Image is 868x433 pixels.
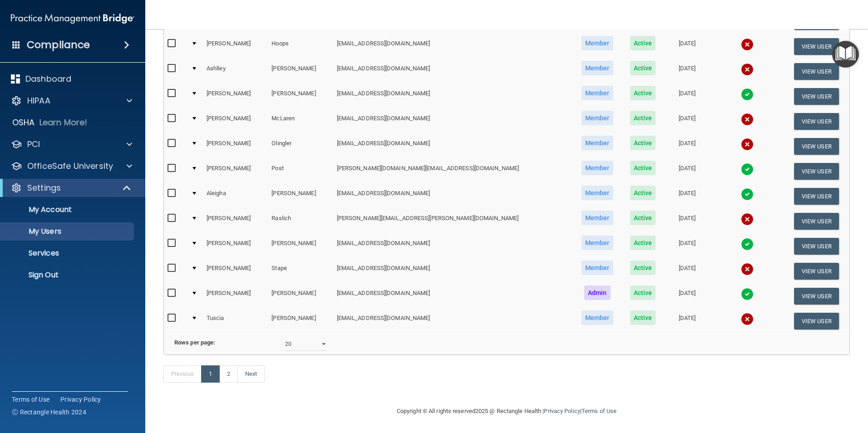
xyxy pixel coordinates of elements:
[203,184,268,209] td: Aleigha
[333,284,573,309] td: [EMAIL_ADDRESS][DOMAIN_NAME]
[741,88,754,101] img: tick.e7d51cea.svg
[794,238,839,255] button: View User
[741,163,754,176] img: tick.e7d51cea.svg
[630,236,656,250] span: Active
[11,10,134,28] img: PMB logo
[544,408,580,414] a: Privacy Policy
[664,59,711,84] td: [DATE]
[741,313,754,325] img: cross.ca9f0e7f.svg
[6,205,130,214] p: My Account
[664,284,711,309] td: [DATE]
[60,395,101,404] a: Privacy Policy
[794,38,839,55] button: View User
[664,309,711,333] td: [DATE]
[333,134,573,159] td: [EMAIL_ADDRESS][DOMAIN_NAME]
[268,259,333,284] td: Stape
[11,74,132,84] a: Dashboard
[333,159,573,184] td: [PERSON_NAME][DOMAIN_NAME][EMAIL_ADDRESS][DOMAIN_NAME]
[630,86,656,100] span: Active
[174,339,215,346] b: Rows per page:
[630,36,656,50] span: Active
[201,365,220,383] a: 1
[203,259,268,284] td: [PERSON_NAME]
[341,397,672,426] div: Copyright © All rights reserved 2025 @ Rectangle Health | |
[664,134,711,159] td: [DATE]
[741,188,754,201] img: tick.e7d51cea.svg
[268,109,333,134] td: McLaren
[630,261,656,275] span: Active
[630,310,656,325] span: Active
[27,95,50,106] p: HIPAA
[794,313,839,330] button: View User
[582,261,613,275] span: Member
[741,288,754,300] img: tick.e7d51cea.svg
[333,309,573,333] td: [EMAIL_ADDRESS][DOMAIN_NAME]
[582,310,613,325] span: Member
[582,211,613,225] span: Member
[11,139,132,150] a: PCI
[203,209,268,234] td: [PERSON_NAME]
[741,238,754,251] img: tick.e7d51cea.svg
[11,95,132,106] a: HIPAA
[794,88,839,105] button: View User
[630,186,656,200] span: Active
[268,234,333,259] td: [PERSON_NAME]
[219,365,238,383] a: 2
[582,236,613,250] span: Member
[268,134,333,159] td: Olingler
[664,109,711,134] td: [DATE]
[630,211,656,225] span: Active
[203,284,268,309] td: [PERSON_NAME]
[203,134,268,159] td: [PERSON_NAME]
[741,38,754,51] img: cross.ca9f0e7f.svg
[268,209,333,234] td: Raslich
[582,86,613,100] span: Member
[268,184,333,209] td: [PERSON_NAME]
[664,84,711,109] td: [DATE]
[27,161,113,172] p: OfficeSafe University
[582,161,613,175] span: Member
[794,163,839,180] button: View User
[333,209,573,234] td: [PERSON_NAME][EMAIL_ADDRESS][PERSON_NAME][DOMAIN_NAME]
[203,34,268,59] td: [PERSON_NAME]
[582,61,613,75] span: Member
[630,161,656,175] span: Active
[664,159,711,184] td: [DATE]
[203,84,268,109] td: [PERSON_NAME]
[6,249,130,258] p: Services
[741,138,754,151] img: cross.ca9f0e7f.svg
[27,182,61,193] p: Settings
[664,34,711,59] td: [DATE]
[11,74,20,84] img: dashboard.aa5b2476.svg
[741,63,754,76] img: cross.ca9f0e7f.svg
[203,109,268,134] td: [PERSON_NAME]
[268,84,333,109] td: [PERSON_NAME]
[6,271,130,280] p: Sign Out
[794,113,839,130] button: View User
[268,159,333,184] td: Post
[582,186,613,200] span: Member
[203,234,268,259] td: [PERSON_NAME]
[12,408,86,417] span: Ⓒ Rectangle Health 2024
[794,63,839,80] button: View User
[630,111,656,125] span: Active
[12,395,49,404] a: Terms of Use
[630,285,656,300] span: Active
[237,365,265,383] a: Next
[582,136,613,150] span: Member
[11,182,132,193] a: Settings
[741,213,754,226] img: cross.ca9f0e7f.svg
[630,136,656,150] span: Active
[664,209,711,234] td: [DATE]
[27,139,40,150] p: PCI
[268,309,333,333] td: [PERSON_NAME]
[11,161,132,172] a: OfficeSafe University
[333,34,573,59] td: [EMAIL_ADDRESS][DOMAIN_NAME]
[333,84,573,109] td: [EMAIL_ADDRESS][DOMAIN_NAME]
[582,408,616,414] a: Terms of Use
[794,213,839,230] button: View User
[794,188,839,205] button: View User
[39,117,88,128] p: Learn More!
[584,285,611,300] span: Admin
[664,259,711,284] td: [DATE]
